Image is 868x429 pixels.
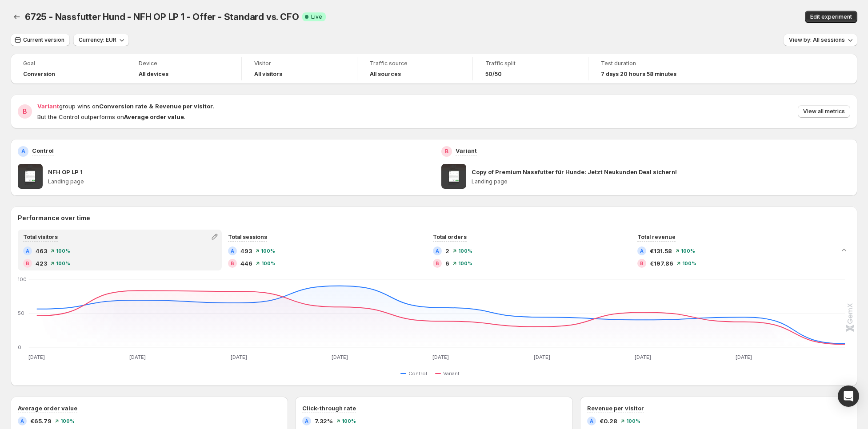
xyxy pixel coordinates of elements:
[48,178,427,185] p: Landing page
[681,248,695,254] span: 100%
[436,248,439,254] h2: A
[810,13,852,20] span: Edit experiment
[79,36,116,44] span: Currency: EUR
[36,259,47,268] span: 423
[601,60,692,67] span: Test duration
[23,107,27,116] h2: B
[240,246,252,255] span: 493
[254,59,344,79] a: VisitorAll visitors
[139,71,168,78] h4: All devices
[60,418,75,424] span: 100%
[600,417,617,425] span: €0.28
[400,368,431,379] button: Control
[26,261,29,266] h2: B
[21,148,25,155] h2: A
[18,276,27,282] text: 100
[485,59,576,79] a: Traffic split50/50
[37,103,59,110] span: Variant
[37,113,185,120] span: But the Control outperforms on .
[48,167,83,176] p: NFH OP LP 1
[139,59,229,79] a: DeviceAll devices
[485,71,502,78] span: 50/50
[838,244,850,256] button: Collapse chart
[23,234,58,240] span: Total visitors
[228,234,267,240] span: Total sessions
[626,418,640,424] span: 100%
[56,261,70,266] span: 100%
[432,354,449,360] text: [DATE]
[18,164,43,189] img: NFH OP LP 1
[342,418,356,424] span: 100%
[231,248,234,254] h2: A
[436,261,439,266] h2: B
[129,354,146,360] text: [DATE]
[441,164,466,189] img: Copy of Premium Nassfutter für Hunde: Jetzt Neukunden Deal sichern!
[472,167,677,176] p: Copy of Premium Nassfutter für Hunde: Jetzt Neukunden Deal sichern!
[789,36,845,44] span: View by: All sessions
[25,12,299,22] span: 6725 - Nassfutter Hund - NFH OP LP 1 - Offer - Standard vs. CFO
[11,11,23,23] button: Back
[254,60,344,67] span: Visitor
[640,261,644,266] h2: B
[231,261,234,266] h2: B
[803,108,845,115] span: View all metrics
[601,71,676,78] span: 7 days 20 hours 58 minutes
[456,146,477,155] p: Variant
[28,354,45,360] text: [DATE]
[637,234,676,240] span: Total revenue
[635,354,651,360] text: [DATE]
[37,103,214,110] span: group wins on .
[155,103,213,110] strong: Revenue per visitor
[370,59,460,79] a: Traffic sourceAll sources
[370,60,460,67] span: Traffic source
[534,354,550,360] text: [DATE]
[26,248,29,254] h2: A
[23,36,64,44] span: Current version
[315,417,333,425] span: 7.32%
[458,261,472,266] span: 100%
[682,261,696,266] span: 100%
[11,34,70,46] button: Current version
[485,60,576,67] span: Traffic split
[587,404,644,413] h3: Revenue per visitor
[590,418,593,424] h2: A
[445,246,449,255] span: 2
[240,259,252,268] span: 446
[18,310,24,317] text: 50
[56,248,70,254] span: 100%
[18,404,77,413] h3: Average order value
[261,248,275,254] span: 100%
[370,71,401,78] h4: All sources
[838,385,859,407] div: Open Intercom Messenger
[124,113,184,120] strong: Average order value
[23,59,113,79] a: GoalConversion
[458,248,472,254] span: 100%
[311,13,322,20] span: Live
[20,418,24,424] h2: A
[18,214,850,222] h2: Performance over time
[30,417,52,425] span: €65.79
[435,368,463,379] button: Variant
[445,259,449,268] span: 6
[332,354,348,360] text: [DATE]
[23,71,55,78] span: Conversion
[231,354,247,360] text: [DATE]
[302,404,356,413] h3: Click-through rate
[798,105,850,118] button: View all metrics
[36,246,47,255] span: 463
[650,259,673,268] span: €197.86
[73,34,129,46] button: Currency: EUR
[139,60,229,67] span: Device
[408,370,427,377] span: Control
[736,354,752,360] text: [DATE]
[18,344,21,350] text: 0
[472,178,850,185] p: Landing page
[149,103,153,110] strong: &
[601,59,692,79] a: Test duration7 days 20 hours 58 minutes
[445,148,448,155] h2: B
[433,234,467,240] span: Total orders
[443,370,460,377] span: Variant
[99,103,147,110] strong: Conversion rate
[650,246,672,255] span: €131.58
[640,248,644,254] h2: A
